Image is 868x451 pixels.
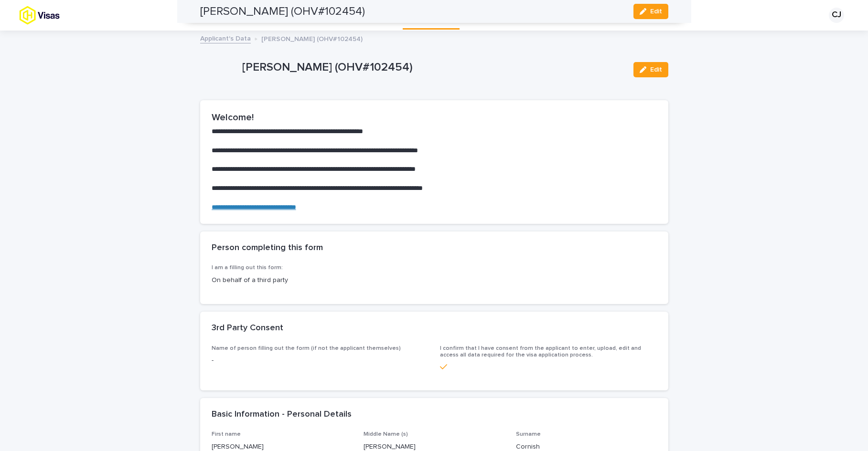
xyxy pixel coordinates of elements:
[261,33,363,43] p: [PERSON_NAME] (OHV#102454)
[242,61,626,74] p: [PERSON_NAME] (OHV#102454)
[650,66,662,73] span: Edit
[212,431,241,437] span: First name
[633,62,668,77] button: Edit
[364,431,408,437] span: Middle Name (s)
[829,8,844,23] div: CJ
[212,112,657,123] h2: Welcome!
[212,346,401,351] span: Name of person filling out the form (if not the applicant themselves)
[440,346,641,358] span: I confirm that I have consent from the applicant to enter, upload, edit and access all data requi...
[516,431,541,437] span: Surname
[212,243,323,253] h2: Person completing this form
[212,356,429,366] p: -
[200,32,251,43] a: Applicant's Data
[19,6,94,25] img: tx8HrbJQv2PFQx4TXEq5
[212,409,352,420] h2: Basic Information - Personal Details
[212,323,283,334] h2: 3rd Party Consent
[212,265,283,271] span: I am a filling out this form:
[212,275,353,285] p: On behalf of a third party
